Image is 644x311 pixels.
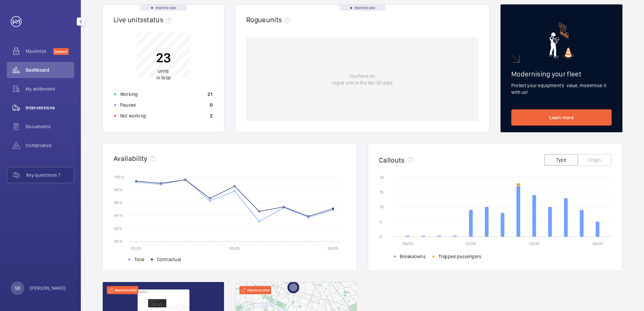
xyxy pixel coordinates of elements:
span: My addresses [26,85,74,92]
text: 5 [380,219,382,224]
text: 15 [380,190,384,195]
span: Any questions ? [26,172,74,178]
p: [PERSON_NAME] [30,285,66,291]
span: Maximize [26,48,53,55]
text: 09/25 [592,241,603,246]
span: units [266,15,293,24]
span: Interventions [26,104,74,111]
p: 2 [210,112,213,119]
text: 01/25 [131,246,141,251]
p: Not working [120,112,146,119]
span: Compliance [26,142,74,149]
p: 0 [210,102,213,108]
h2: Availability [114,154,148,163]
img: marketing-card.svg [549,22,574,59]
span: Dashboard [26,67,74,73]
span: status [143,15,174,24]
div: Maximize offer [107,286,138,294]
text: 90 % [114,239,123,243]
a: Learn more [511,109,612,126]
p: You have no rogue unit in the last 30 days [332,73,393,86]
text: 20 [380,175,384,180]
p: Protect your equipment's value, modernise it with us! [511,82,612,96]
text: 98 % [114,187,123,192]
text: 96 % [114,200,123,205]
button: Type [544,154,578,166]
text: 09/24 [402,241,413,246]
button: Origin [578,154,611,166]
text: 0 [380,234,382,239]
text: 05/25 [529,241,540,246]
text: 100 % [114,174,124,179]
span: Discover [53,48,69,55]
p: Paused [120,102,136,108]
span: Total [134,256,144,263]
span: units [158,68,169,74]
p: SB [15,285,20,291]
h2: Rogue [246,15,293,24]
div: Real time data [140,5,187,11]
text: 01/25 [466,241,476,246]
text: 94 % [114,213,123,218]
text: 09/25 [328,246,338,251]
span: Contractual [157,256,181,263]
h2: Live units [114,15,174,24]
h2: Callouts [379,156,405,164]
span: Breakdowns [400,253,426,260]
span: Documents [26,123,74,130]
div: Real time data [340,5,386,11]
p: in total [156,68,171,81]
text: 92 % [114,226,122,231]
p: 21 [207,91,213,98]
text: 10 [380,205,384,209]
h2: Modernising your fleet [511,70,612,78]
text: 05/25 [229,246,240,251]
div: Maximize offer [239,286,271,294]
p: 23 [156,49,171,66]
p: Working [120,91,138,98]
span: Trapped passengers [439,253,481,260]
